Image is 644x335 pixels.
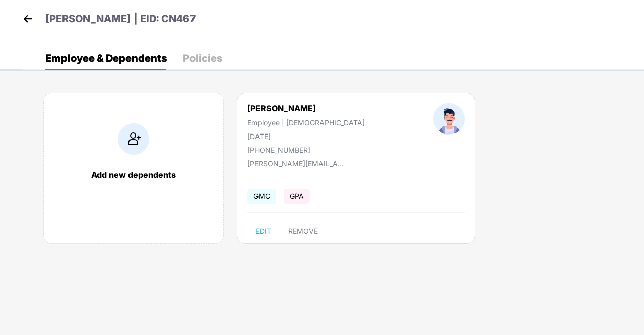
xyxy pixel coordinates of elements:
img: addIcon [118,123,149,155]
span: GMC [247,189,276,204]
button: REMOVE [280,223,326,239]
img: profileImage [433,103,465,135]
div: [PERSON_NAME][EMAIL_ADDRESS][DOMAIN_NAME] [247,159,348,168]
div: Add new dependents [54,170,213,180]
span: GPA [284,189,310,204]
span: EDIT [255,227,271,235]
div: [DATE] [247,132,365,141]
img: back [20,11,35,26]
div: Employee | [DEMOGRAPHIC_DATA] [247,118,365,127]
button: EDIT [247,223,279,239]
div: Policies [183,53,222,63]
span: REMOVE [288,227,318,235]
div: [PHONE_NUMBER] [247,146,365,154]
div: [PERSON_NAME] [247,103,365,113]
div: Employee & Dependents [45,53,167,63]
p: [PERSON_NAME] | EID: CN467 [45,11,196,27]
